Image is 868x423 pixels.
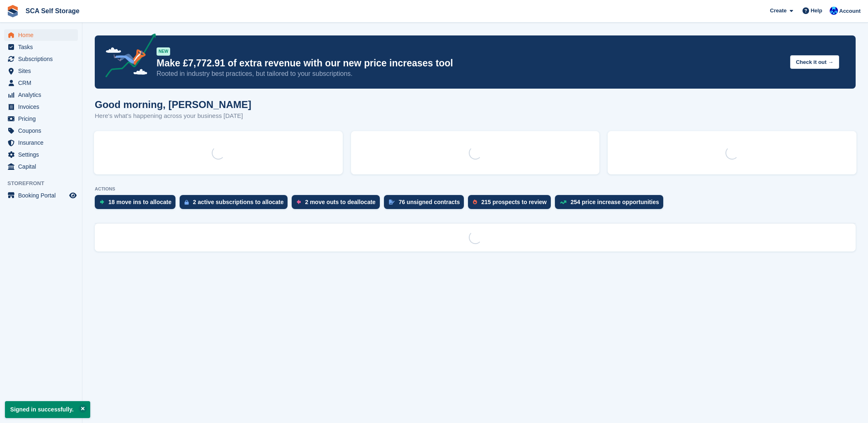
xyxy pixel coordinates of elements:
[18,125,68,136] span: Coupons
[18,53,68,65] span: Subscriptions
[305,199,375,205] div: 2 move outs to deallocate
[7,5,19,17] img: stora-icon-8386f47178a22dfd0bd8f6a31ec36ba5ce8667c1dd55bd0f319d3a0aa187defe.svg
[100,200,104,204] img: move_ins_to_allocate_icon-fdf77a2bb77ea45bf5b3d319d69a93e2d87916cf1d5bf7949dd705db3b84f3ca.svg
[389,200,395,204] img: contract_signature_icon-13c848040528278c33f63329250d36e43548de30e8caae1d1a13099fd9432cc5.svg
[4,137,78,148] a: menu
[790,55,839,69] button: Check it out →
[4,89,78,101] a: menu
[4,77,78,89] a: menu
[4,65,78,77] a: menu
[157,47,170,56] div: NEW
[157,57,784,69] p: Make £7,772.91 of extra revenue with our new price increases tool
[18,65,68,77] span: Sites
[4,125,78,136] a: menu
[180,195,292,213] a: 2 active subscriptions to allocate
[5,401,90,418] p: Signed in successfully.
[95,186,856,192] p: ACTIONS
[4,161,78,172] a: menu
[571,199,659,205] div: 254 price increase opportunities
[4,29,78,41] a: menu
[7,179,82,188] span: Storefront
[811,7,822,15] span: Help
[473,200,477,204] img: prospect-51fa495bee0391a8d652442698ab0144808aea92771e9ea1ae160a38d050c398.svg
[560,200,566,204] img: price_increase_opportunities-93ffe204e8149a01c8c9dc8f82e8f89637d9d84a8eef4429ea346261dce0b2c0.svg
[68,190,78,200] a: Preview store
[22,4,83,18] a: SCA Self Storage
[18,137,68,148] span: Insurance
[18,29,68,41] span: Home
[95,111,251,121] p: Here's what's happening across your business [DATE]
[108,199,171,205] div: 18 move ins to allocate
[18,161,68,172] span: Capital
[18,101,68,113] span: Invoices
[95,195,180,213] a: 18 move ins to allocate
[292,195,384,213] a: 2 move outs to deallocate
[481,199,547,205] div: 215 prospects to review
[4,190,78,201] a: menu
[399,199,460,205] div: 76 unsigned contracts
[157,69,784,78] p: Rooted in industry best practices, but tailored to your subscriptions.
[95,99,251,110] h1: Good morning, [PERSON_NAME]
[4,53,78,65] a: menu
[18,89,68,101] span: Analytics
[830,7,838,15] img: Kelly Neesham
[4,41,78,53] a: menu
[18,113,68,125] span: Pricing
[18,41,68,53] span: Tasks
[4,113,78,125] a: menu
[18,190,68,201] span: Booking Portal
[185,200,189,205] img: active_subscription_to_allocate_icon-d502201f5373d7db506a760aba3b589e785aa758c864c3986d89f69b8ff3...
[4,149,78,160] a: menu
[297,200,301,204] img: move_outs_to_deallocate_icon-f764333ba52eb49d3ac5e1228854f67142a1ed5810a6f6cc68b1a99e826820c5.svg
[770,7,786,15] span: Create
[468,195,555,213] a: 215 prospects to review
[18,77,68,89] span: CRM
[4,101,78,113] a: menu
[384,195,468,213] a: 76 unsigned contracts
[555,195,667,213] a: 254 price increase opportunities
[193,199,283,205] div: 2 active subscriptions to allocate
[18,149,68,160] span: Settings
[98,33,156,80] img: price-adjustments-announcement-icon-8257ccfd72463d97f412b2fc003d46551f7dbcb40ab6d574587a9cd5c0d94...
[839,7,861,15] span: Account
